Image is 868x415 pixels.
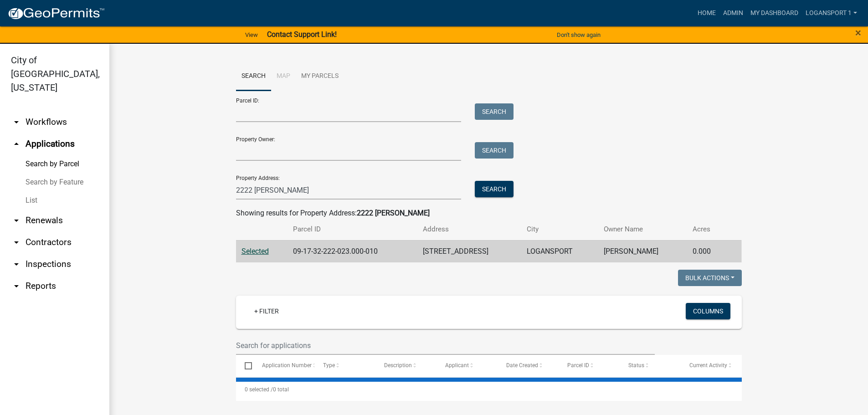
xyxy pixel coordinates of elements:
th: Parcel ID [288,219,417,240]
button: Bulk Actions [678,270,742,286]
a: Logansport 1 [802,5,861,22]
td: 0.000 [687,240,727,262]
span: Applicant [445,362,469,369]
button: Search [475,103,514,120]
datatable-header-cell: Applicant [437,355,498,377]
td: [PERSON_NAME] [598,240,687,262]
td: 09-17-32-222-023.000-010 [288,240,417,262]
datatable-header-cell: Select [236,355,253,377]
a: Search [236,62,271,91]
i: arrow_drop_down [11,215,22,226]
a: Home [694,5,719,22]
div: Showing results for Property Address: [236,208,742,219]
a: My Dashboard [747,5,802,22]
datatable-header-cell: Parcel ID [559,355,620,377]
datatable-header-cell: Description [375,355,437,377]
strong: 2222 [PERSON_NAME] [357,209,430,217]
span: Description [384,362,412,369]
th: City [521,219,598,240]
datatable-header-cell: Current Activity [681,355,742,377]
td: LOGANSPORT [521,240,598,262]
div: 0 total [236,378,742,401]
datatable-header-cell: Date Created [498,355,559,377]
datatable-header-cell: Application Number [253,355,314,377]
td: [STREET_ADDRESS] [417,240,521,262]
span: Application Number [262,362,312,369]
span: Status [628,362,644,369]
button: Don't show again [553,27,604,42]
a: My Parcels [296,62,344,91]
i: arrow_drop_down [11,237,22,248]
span: Parcel ID [567,362,589,369]
a: + Filter [247,303,286,319]
span: Current Activity [689,362,727,369]
i: arrow_drop_up [11,138,22,149]
th: Acres [687,219,727,240]
span: Type [323,362,335,369]
a: View [241,27,262,42]
i: arrow_drop_down [11,281,22,292]
i: arrow_drop_down [11,259,22,270]
input: Search for applications [236,336,655,355]
a: Selected [241,247,269,256]
strong: Contact Support Link! [267,30,337,39]
button: Search [475,142,514,159]
datatable-header-cell: Status [620,355,681,377]
span: Date Created [506,362,538,369]
button: Search [475,181,514,197]
i: arrow_drop_down [11,117,22,128]
datatable-header-cell: Type [314,355,375,377]
th: Owner Name [598,219,687,240]
button: Columns [686,303,730,319]
span: 0 selected / [245,386,273,393]
a: Admin [719,5,747,22]
th: Address [417,219,521,240]
button: Close [855,27,861,38]
span: × [855,26,861,39]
